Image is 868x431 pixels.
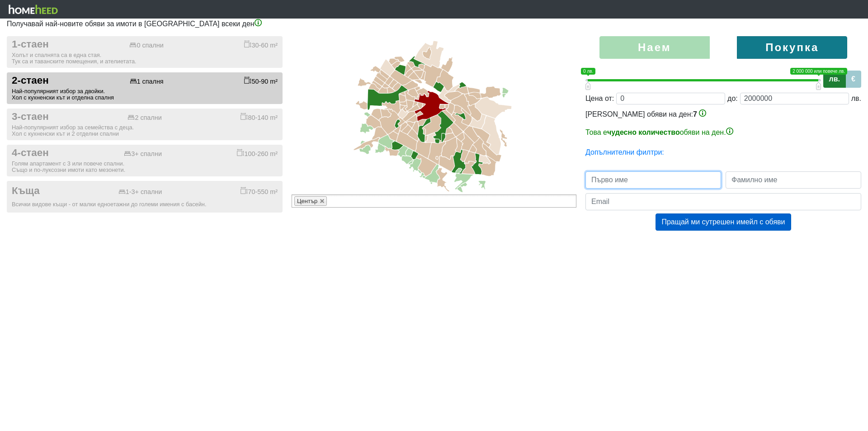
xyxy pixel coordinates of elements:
[297,198,317,204] span: Център
[12,52,278,65] div: Холът и спалнята са в една стая. Тук са и таванските помещения, и ателиетата.
[737,36,847,59] label: Покупка
[585,109,861,138] div: [PERSON_NAME] обяви на ден:
[12,161,278,173] div: Голям апартамент с 3 или повече спални. Също и по-луксозни имоти като мезонети.
[851,93,861,104] div: лв.
[12,201,278,208] div: Всички видове къщи - от малки едноетажни до големи имения с басейн.
[585,193,861,210] input: Email
[7,145,283,176] button: 4-стаен 3+ спални 100-260 m² Голям апартамент с 3 или повече спални.Също и по-луксозни имоти като...
[244,76,278,85] div: 50-90 m²
[599,36,710,59] label: Наем
[699,109,706,117] img: info-3.png
[241,187,278,196] div: 70-550 m²
[7,36,283,68] button: 1-стаен 0 спални 30-60 m² Холът и спалнята са в една стая.Тук са и таванските помещения, и ателие...
[585,93,614,104] div: Цена от:
[118,188,162,196] div: 1-3+ спални
[12,185,40,197] span: Къща
[726,171,861,189] input: Фамилно име
[7,181,283,213] button: Къща 1-3+ спални 70-550 m² Всички видове къщи - от малки едноетажни до големи имения с басейн.
[823,71,846,88] label: лв.
[255,19,262,26] img: info-3.png
[12,88,278,101] div: Най-популярният избор за двойки. Хол с кухненски кът и отделна спалня
[581,68,595,75] span: 0 лв.
[244,40,278,49] div: 30-60 m²
[607,128,680,136] b: чудесно количество
[124,150,162,158] div: 3+ спални
[585,171,721,189] input: Първо име
[12,75,49,87] span: 2-стаен
[12,147,49,159] span: 4-стаен
[12,124,278,137] div: Най-популярният избор за семейства с деца. Хол с кухненски кът и 2 отделни спални
[656,213,791,231] button: Пращай ми сутрешен имейл с обяви
[7,72,283,104] button: 2-стаен 1 спалня 50-90 m² Най-популярният избор за двойки.Хол с кухненски кът и отделна спалня
[7,109,283,140] button: 3-стаен 2 спални 80-140 m² Най-популярният избор за семейства с деца.Хол с кухненски кът и 2 отде...
[127,114,161,122] div: 2 спални
[693,110,697,118] span: 7
[12,111,49,123] span: 3-стаен
[726,128,733,135] img: info-3.png
[237,149,278,158] div: 100-260 m²
[845,71,861,88] label: €
[727,93,738,104] div: до:
[7,19,861,29] p: Получавай най-новите обяви за имоти в [GEOGRAPHIC_DATA] всеки ден
[12,38,49,51] span: 1-стаен
[129,42,163,49] div: 0 спални
[585,127,861,138] p: Това е обяви на ден.
[241,113,278,122] div: 80-140 m²
[130,78,164,85] div: 1 спалня
[790,68,847,75] span: 2 000 000 или повече лв.
[585,148,664,156] a: Допълнителни филтри:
